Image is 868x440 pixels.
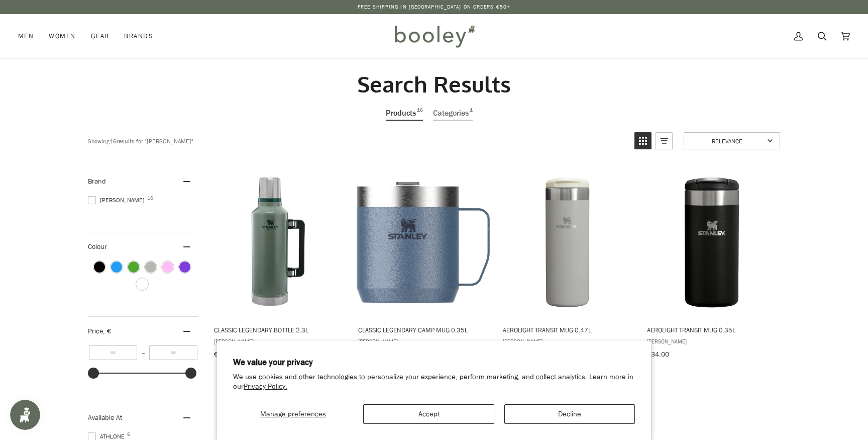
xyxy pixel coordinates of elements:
span: Men [18,31,34,41]
span: Available At [88,413,122,422]
iframe: Button to open loyalty program pop-up [10,400,40,430]
span: 1 [470,106,473,120]
a: View grid mode [634,132,652,149]
button: Accept [363,404,494,424]
img: Stanley Classic Legendary Camp Mug 0.35L Hammertone Lake - Booley Galway [357,175,490,309]
a: Men [18,14,41,58]
p: We use cookies and other technologies to personalize your experience, perform marketing, and coll... [233,373,635,392]
span: Colour [88,242,115,251]
a: Classic Legendary Bottle 2.3L [212,167,346,362]
a: View Categories Tab [433,106,473,121]
a: Brands [117,14,161,58]
span: , € [103,326,111,336]
span: Brands [124,31,153,41]
span: €94.00 [214,349,236,359]
span: Gear [91,31,110,41]
span: – [137,348,149,357]
h2: Search Results [88,70,780,98]
button: Decline [504,404,635,424]
a: Women [41,14,83,58]
span: Classic Legendary Bottle 2.3L [214,325,344,334]
input: Minimum value [89,345,137,360]
img: Booley [390,22,478,51]
b: 16 [110,136,117,145]
span: [PERSON_NAME] [214,337,344,345]
span: [PERSON_NAME] [503,337,633,345]
a: Classic Legendary Camp Mug 0.35L [357,167,490,362]
input: Maximum value [149,345,197,360]
span: €34.00 [647,349,669,359]
span: Brand [88,177,106,186]
a: View list mode [656,132,673,149]
a: Aerolight Transit Mug 0.47L [501,167,634,362]
div: Showing results for " " [88,132,627,149]
span: [PERSON_NAME] [358,337,488,345]
span: Aerolight Transit Mug 0.47L [503,325,633,334]
span: 16 [417,106,423,120]
span: Relevance [690,136,764,145]
span: Classic Legendary Camp Mug 0.35L [358,325,488,334]
button: Manage preferences [233,404,353,424]
span: Aerolight Transit Mug 0.35L [647,325,777,334]
span: Manage preferences [260,409,326,419]
h2: We value your privacy [233,357,635,368]
span: 16 [147,196,153,201]
span: Colour: Purple [179,261,190,273]
a: Privacy Policy. [244,382,287,391]
span: Colour: Black [94,261,105,273]
a: Aerolight Transit Mug 0.35L [645,167,779,362]
img: Stanley Aerolight Transit Mug 0.35L Black 2.0 - Booley Galway [645,175,779,309]
span: Colour: Blue [111,261,122,273]
span: Women [49,31,75,41]
span: 6 [127,432,130,437]
p: Free Shipping in [GEOGRAPHIC_DATA] on Orders €50+ [358,3,510,11]
img: Stanley Classic Legendary Bottle 2.3L Hammertone Green - Booley Galway [212,175,346,309]
span: Colour: Pink [162,261,173,273]
a: View Products Tab [386,106,423,121]
span: Colour: White [137,279,148,290]
img: Stanley Aerolight Transit Mug 0.47L Ash - Booley Galway [501,175,634,309]
span: Colour: Grey [145,261,156,273]
span: [PERSON_NAME] [647,337,777,345]
span: Colour: Green [128,261,139,273]
span: [PERSON_NAME] [88,196,148,205]
span: Price [88,326,111,336]
a: Sort options [684,132,780,149]
a: Gear [83,14,117,58]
